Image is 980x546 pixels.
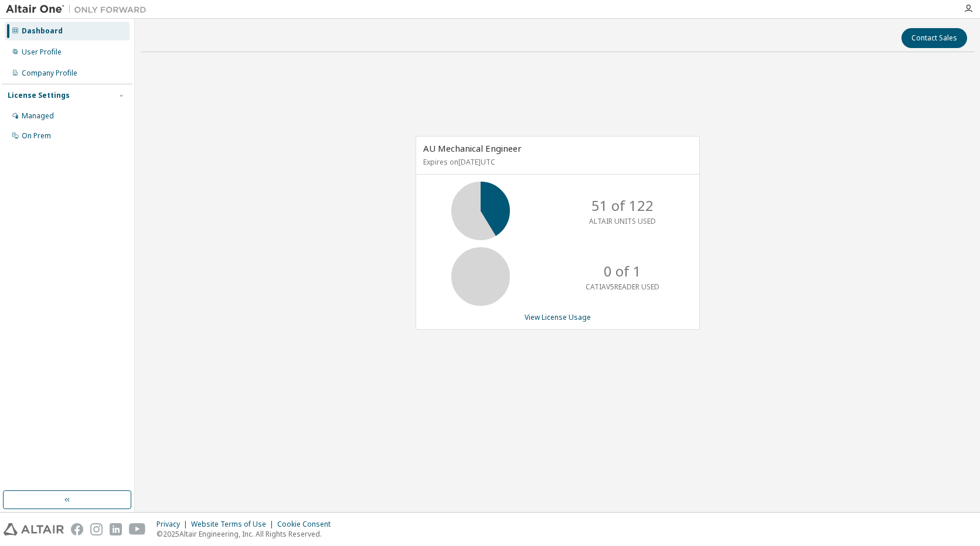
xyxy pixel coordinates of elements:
[8,91,70,100] div: License Settings
[22,131,51,141] div: On Prem
[604,261,641,281] p: 0 of 1
[6,4,152,15] img: Altair One
[22,47,62,57] div: User Profile
[129,523,146,535] img: youtube.svg
[156,529,338,539] p: © 2025 Altair Engineering, Inc. All Rights Reserved.
[110,523,122,535] img: linkedin.svg
[591,196,654,216] p: 51 of 122
[22,111,54,121] div: Managed
[901,28,967,48] button: Contact Sales
[525,312,591,322] a: View License Usage
[156,520,191,529] div: Privacy
[4,523,64,535] img: altair_logo.svg
[22,26,63,36] div: Dashboard
[22,69,77,78] div: Company Profile
[71,523,83,535] img: facebook.svg
[423,157,689,167] p: Expires on [DATE] UTC
[586,282,659,292] p: CATIAV5READER USED
[589,216,656,226] p: ALTAIR UNITS USED
[90,523,103,535] img: instagram.svg
[423,142,522,154] span: AU Mechanical Engineer
[277,520,338,529] div: Cookie Consent
[191,520,277,529] div: Website Terms of Use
